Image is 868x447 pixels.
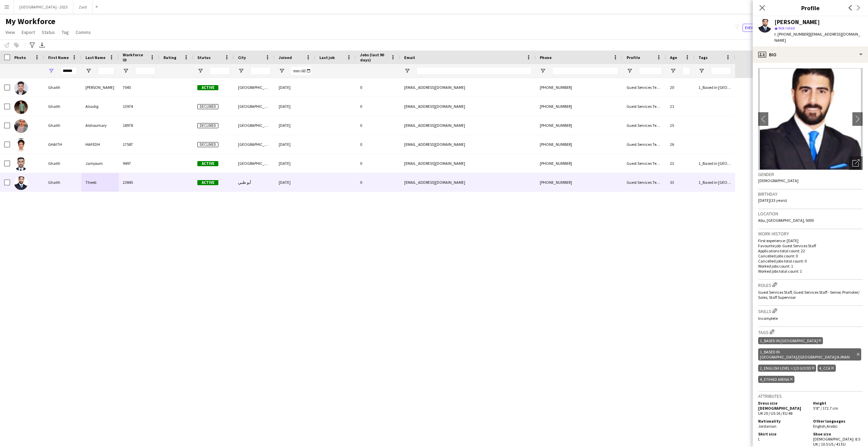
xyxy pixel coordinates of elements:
[400,154,536,173] div: [EMAIL_ADDRESS][DOMAIN_NAME]
[119,154,159,173] div: 9497
[623,154,666,173] div: Guest Services Team
[666,78,694,97] div: 20
[356,135,400,154] div: 0
[14,55,26,60] span: Photo
[279,55,292,60] span: Joined
[234,78,275,97] div: [GEOGRAPHIC_DATA]
[758,376,794,383] div: 4_Etihad Arena
[758,431,808,436] h5: Shirt size
[416,67,532,75] input: Email Filter Input
[758,337,823,344] div: 1_Based in [GEOGRAPHIC_DATA]
[698,68,705,74] button: Open Filter Menu
[400,135,536,154] div: [EMAIL_ADDRESS][DOMAIN_NAME]
[279,68,285,74] button: Open Filter Menu
[694,78,735,97] div: 1_Based in [GEOGRAPHIC_DATA]/[GEOGRAPHIC_DATA]/Ajman, 2_English Level = 3/3 Excellent
[163,55,176,60] span: Rating
[356,97,400,116] div: 0
[623,116,666,135] div: Guest Services Team
[48,55,69,60] span: First Name
[14,157,28,171] img: Ghaith Jamjoum
[758,68,863,170] img: Crew avatar or photo
[73,28,94,37] a: Comms
[758,171,863,177] h3: Gender
[758,238,863,243] p: First experience: [DATE]
[774,32,860,43] span: | [EMAIL_ADDRESS][DOMAIN_NAME]
[98,67,115,75] input: Last Name Filter Input
[119,116,159,135] div: 18978
[758,290,860,300] span: Guest Services Staff, Guest Services Staff - Senior, Promoter/ Sales, Staff Supervisor
[623,135,666,154] div: Guest Services Team
[536,135,623,154] div: [PHONE_NUMBER]
[743,24,778,32] button: Everyone12,618
[849,156,863,170] div: Open photos pop-in
[670,68,676,74] button: Open Filter Menu
[694,173,735,192] div: 1_Based in [GEOGRAPHIC_DATA], 1_Based in [GEOGRAPHIC_DATA]/[GEOGRAPHIC_DATA]/[GEOGRAPHIC_DATA], 2...
[758,411,792,416] span: UK 20 / US 16 / EU 48
[44,154,81,173] div: Ghaith
[44,97,81,116] div: Ghaith
[81,78,119,97] div: [PERSON_NAME]
[536,116,623,135] div: [PHONE_NUMBER]
[758,218,814,223] span: Abu, [GEOGRAPHIC_DATA], 0000
[234,97,275,116] div: [GEOGRAPHIC_DATA]
[85,55,105,60] span: Last Name
[275,173,315,192] div: [DATE]
[758,243,863,248] p: Favourite job: Guest Services Staff
[119,78,159,97] div: 7045
[778,25,795,31] span: Not rated
[758,281,863,288] h3: Roles
[540,55,552,60] span: Phone
[3,28,18,37] a: View
[135,67,155,75] input: Workforce ID Filter Input
[774,19,820,25] div: [PERSON_NAME]
[38,41,46,49] app-action-btn: Export XLSX
[540,68,546,74] button: Open Filter Menu
[22,29,35,35] span: Export
[758,424,776,429] span: Jordanian
[758,419,808,424] h5: Nationality
[81,154,119,173] div: Jamjoum
[623,173,666,192] div: Guest Services Team
[356,116,400,135] div: 0
[711,67,731,75] input: Tags Filter Input
[694,154,735,173] div: 1_Based in [GEOGRAPHIC_DATA], 2_English Level = 3/3 Excellent, [GEOGRAPHIC_DATA]
[319,55,335,60] span: Last job
[758,198,787,203] span: [DATE] (33 years)
[48,68,54,74] button: Open Filter Menu
[758,393,863,399] h3: Attributes
[666,173,694,192] div: 33
[19,28,38,37] a: Export
[758,178,798,183] span: [DEMOGRAPHIC_DATA]
[197,142,218,147] span: Declined
[76,29,91,35] span: Comms
[813,419,863,424] h5: Other languages
[81,135,119,154] div: HAFEDH
[250,67,271,75] input: City Filter Input
[14,0,73,14] button: [GEOGRAPHIC_DATA] - 2025
[234,135,275,154] div: [GEOGRAPHIC_DATA]
[666,116,694,135] div: 25
[5,29,15,35] span: View
[758,211,863,217] h3: Location
[758,248,863,253] p: Applications total count: 22
[758,316,863,321] p: Incomplete
[275,116,315,135] div: [DATE]
[753,3,868,12] h3: Profile
[623,78,666,97] div: Guest Services Team
[28,41,36,49] app-action-btn: Advanced filters
[62,29,69,35] span: Tag
[753,46,868,63] div: Bio
[666,154,694,173] div: 23
[123,52,147,62] span: Workforce ID
[85,68,92,74] button: Open Filter Menu
[59,28,72,37] a: Tag
[238,55,246,60] span: City
[666,97,694,116] div: 21
[817,365,835,372] div: 4_CCA
[39,28,58,37] a: Status
[291,67,311,75] input: Joined Filter Input
[73,0,93,14] button: Zaid
[275,78,315,97] div: [DATE]
[275,135,315,154] div: [DATE]
[623,97,666,116] div: Guest Services Team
